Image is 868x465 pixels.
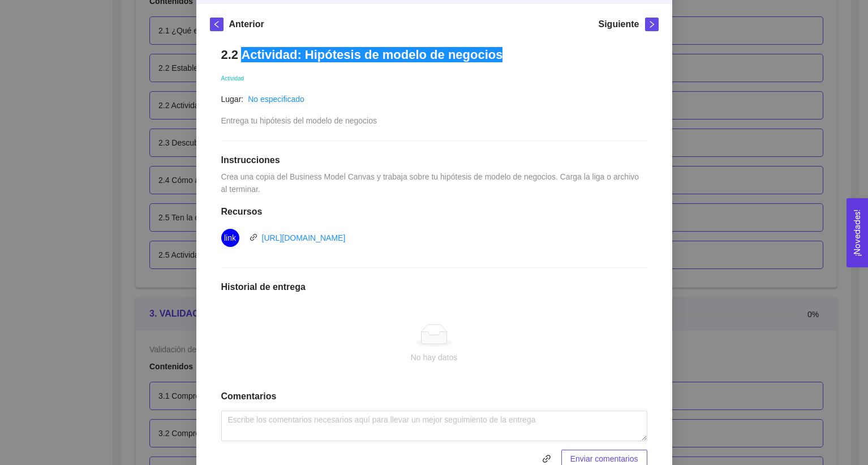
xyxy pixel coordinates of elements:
[221,172,641,194] span: Crea una copia del Business Model Canvas y trabaja sobre tu hipótesis de modelo de negocios. Carg...
[221,116,377,125] span: Entrega tu hipótesis del modelo de negocios
[224,229,236,247] span: link
[221,206,647,217] h1: Recursos
[229,18,264,31] h5: Anterior
[846,198,868,267] button: Open Feedback Widget
[221,391,647,402] h1: Comentarios
[250,233,257,241] span: link
[221,47,647,62] h1: 2.2 Actividad: Hipótesis de modelo de negocios
[210,18,224,31] button: left
[221,281,647,293] h1: Historial de entrega
[230,351,638,364] div: No hay datos
[538,454,556,463] span: link
[262,233,346,242] a: [URL][DOMAIN_NAME]
[210,20,223,28] span: left
[221,75,244,82] span: Actividad
[570,453,638,465] span: Enviar comentarios
[645,18,659,31] button: right
[646,20,658,28] span: right
[598,18,639,31] h5: Siguiente
[221,155,647,166] h1: Instrucciones
[538,454,555,463] span: link
[221,93,244,105] article: Lugar:
[248,95,304,104] a: No especificado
